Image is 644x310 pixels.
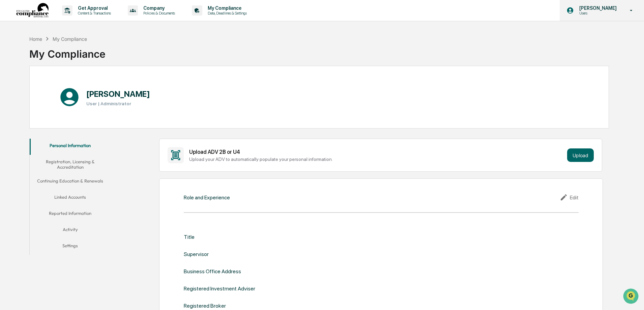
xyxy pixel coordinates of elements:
[189,157,564,162] div: Upload your ADV to automatically populate your personal information.
[23,52,111,58] div: Start new chat
[560,193,579,201] div: Edit
[184,268,241,275] div: Business Office Address
[7,98,12,104] div: 🔎
[30,139,111,255] div: secondary tabs example
[184,194,230,201] div: Role and Experience
[30,239,111,255] button: Settings
[184,251,209,257] div: Supervisor
[184,303,226,309] div: Registered Broker
[574,11,620,16] p: Users
[86,101,150,106] h3: User | Administrator
[184,285,255,292] div: Registered Investment Adviser
[13,85,43,92] span: Preclearance
[30,223,111,239] button: Activity
[138,5,178,11] p: Company
[48,114,82,119] a: Powered byPylon
[202,11,250,16] p: Data, Deadlines & Settings
[138,11,178,16] p: Policies & Documents
[86,89,150,99] h1: [PERSON_NAME]
[202,5,250,11] p: My Compliance
[29,36,42,42] div: Home
[30,206,111,223] button: Reported Information
[30,155,111,174] button: Registration, Licensing & Accreditation
[184,234,195,240] div: Title
[49,86,54,91] div: 🗄️
[7,14,123,25] p: How can we help?
[67,114,82,119] span: Pylon
[7,86,12,91] div: 🖐️
[13,98,42,105] span: Data Lookup
[567,148,594,162] button: Upload
[46,82,86,94] a: 🗄️Attestations
[622,288,641,306] iframe: Open customer support
[189,149,564,155] div: Upload ADV 2B or U4
[30,139,111,155] button: Personal Information
[4,82,46,94] a: 🖐️Preclearance
[23,58,85,64] div: We're available if you need us!
[4,95,45,107] a: 🔎Data Lookup
[72,11,114,16] p: Content & Transactions
[115,54,123,62] button: Start new chat
[72,5,114,11] p: Get Approval
[29,43,106,60] div: My Compliance
[30,174,111,190] button: Continuing Education & Renewals
[7,52,19,64] img: 1746055101610-c473b297-6a78-478c-a979-82029cc54cd1
[53,36,87,42] div: My Compliance
[574,5,620,11] p: [PERSON_NAME]
[56,85,84,92] span: Attestations
[30,190,111,206] button: Linked Accounts
[16,3,49,18] img: logo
